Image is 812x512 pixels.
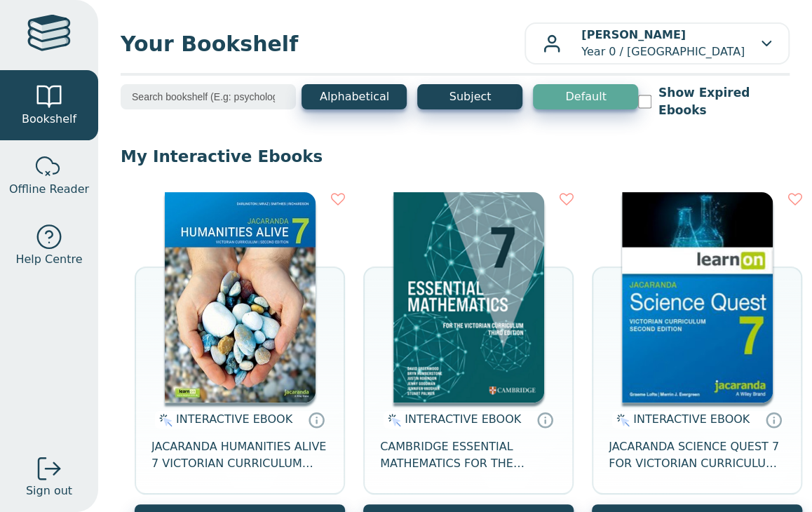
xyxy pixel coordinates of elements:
label: Show Expired Ebooks [658,84,790,119]
img: interactive.svg [384,412,401,429]
span: INTERACTIVE EBOOK [633,412,750,426]
span: Bookshelf [22,111,76,128]
span: INTERACTIVE EBOOK [405,412,521,426]
button: [PERSON_NAME]Year 0 / [GEOGRAPHIC_DATA] [525,22,790,65]
a: Interactive eBooks are accessed online via the publisher’s portal. They contain interactive resou... [308,411,325,428]
img: 329c5ec2-5188-ea11-a992-0272d098c78b.jpg [622,192,773,403]
span: INTERACTIVE EBOOK [176,412,292,426]
p: Year 0 / [GEOGRAPHIC_DATA] [581,27,745,60]
img: 429ddfad-7b91-e911-a97e-0272d098c78b.jpg [165,192,316,403]
span: Your Bookshelf [121,28,525,60]
span: Help Centre [15,251,82,268]
span: Offline Reader [9,181,89,198]
span: JACARANDA HUMANITIES ALIVE 7 VICTORIAN CURRICULUM LEARNON EBOOK 2E [151,438,328,472]
span: JACARANDA SCIENCE QUEST 7 FOR VICTORIAN CURRICULUM LEARNON 2E EBOOK [609,438,785,472]
a: Interactive eBooks are accessed online via the publisher’s portal. They contain interactive resou... [536,411,553,428]
button: Subject [417,84,522,109]
b: [PERSON_NAME] [581,28,686,41]
img: interactive.svg [155,412,172,429]
span: CAMBRIDGE ESSENTIAL MATHEMATICS FOR THE VICTORIAN CURRICULUM YEAR 7 EBOOK 3E [380,438,557,472]
button: Default [533,84,638,109]
p: My Interactive Ebooks [121,146,790,167]
img: a4cdec38-c0cf-47c5-bca4-515c5eb7b3e9.png [393,192,544,403]
span: Sign out [26,483,72,499]
input: Search bookshelf (E.g: psychology) [121,84,296,109]
img: interactive.svg [612,412,630,429]
a: Interactive eBooks are accessed online via the publisher’s portal. They contain interactive resou... [765,411,782,428]
button: Alphabetical [302,84,407,109]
